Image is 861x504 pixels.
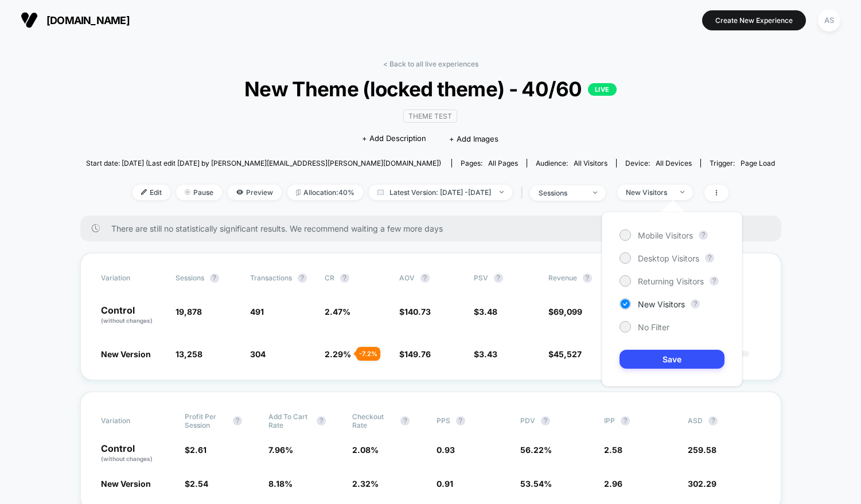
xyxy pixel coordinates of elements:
span: 7.96 % [268,445,293,455]
div: New Visitors [626,188,672,197]
span: + Add Images [449,134,498,143]
div: Pages: [461,159,518,167]
span: $ [548,349,582,359]
img: end [680,191,684,193]
button: ? [420,274,430,283]
span: 2.61 [190,445,207,455]
span: 53.54 % [520,479,552,489]
span: [DOMAIN_NAME] [46,14,130,26]
span: Theme Test [403,110,457,123]
span: all devices [656,159,692,167]
span: There are still no statistically significant results. We recommend waiting a few more days [111,224,758,233]
span: 2.32 % [352,479,379,489]
span: Preview [228,185,282,200]
span: $ [185,445,207,455]
span: CR [325,274,334,282]
span: 140.73 [404,307,431,317]
span: $ [474,307,497,317]
span: New Version [101,349,151,359]
img: end [500,191,504,193]
button: ? [583,274,592,283]
span: Allocation: 40% [287,185,363,200]
span: New Visitors [638,299,685,309]
span: 2.96 [604,479,622,489]
span: Edit [133,185,170,200]
div: - 7.2 % [356,347,380,361]
button: ? [317,416,326,425]
button: ? [705,253,714,263]
img: edit [141,189,147,195]
span: all pages [488,159,518,167]
span: Device: [616,159,700,167]
button: ? [456,416,465,425]
div: Trigger: [710,159,775,167]
span: $ [548,307,582,317]
span: 45,527 [554,349,582,359]
span: 491 [250,307,264,317]
span: Checkout Rate [352,412,395,429]
p: LIVE [588,83,617,96]
span: | [518,185,530,201]
span: Revenue [548,274,577,282]
span: PDV [520,416,535,425]
span: $ [185,479,208,489]
span: 149.76 [404,349,431,359]
span: Variation [101,274,164,283]
button: ? [494,274,503,283]
button: ? [340,274,349,283]
span: No Filter [638,322,669,332]
button: ? [298,274,307,283]
span: $ [399,307,431,317]
span: 302.29 [688,479,716,489]
span: PSV [474,274,488,282]
span: (without changes) [101,455,153,462]
span: All Visitors [574,159,607,167]
button: ? [699,230,708,240]
button: ? [708,416,718,425]
p: Control [101,444,173,463]
span: Transactions [250,274,292,282]
span: Latest Version: [DATE] - [DATE] [369,185,512,200]
span: PPS [437,416,450,425]
button: ? [541,416,550,425]
span: 3.48 [479,307,497,317]
button: ? [400,416,410,425]
img: Visually logo [21,11,38,29]
span: 56.22 % [520,445,552,455]
span: 19,878 [176,307,202,317]
button: ? [710,276,719,286]
span: 3.43 [479,349,497,359]
span: 2.29 % [325,349,351,359]
button: ? [233,416,242,425]
span: 2.58 [604,445,622,455]
span: Profit Per Session [185,412,227,429]
span: Start date: [DATE] (Last edit [DATE] by [PERSON_NAME][EMAIL_ADDRESS][PERSON_NAME][DOMAIN_NAME]) [86,159,441,167]
img: calendar [377,189,384,195]
span: $ [474,349,497,359]
span: 69,099 [554,307,582,317]
img: end [593,192,597,194]
span: Desktop Visitors [638,253,699,263]
span: 2.47 % [325,307,350,317]
span: 0.91 [437,479,453,489]
span: 2.08 % [352,445,379,455]
div: sessions [539,189,585,197]
p: Control [101,306,164,325]
button: Save [620,350,724,369]
span: Pause [176,185,222,200]
span: + Add Description [362,133,426,144]
span: $ [399,349,431,359]
span: 8.18 % [268,479,293,489]
button: ? [621,416,630,425]
span: 13,258 [176,349,202,359]
button: ? [210,274,219,283]
span: Page Load [741,159,775,167]
button: AS [815,9,844,32]
span: IPP [604,416,615,425]
button: [DOMAIN_NAME] [17,11,133,29]
span: Variation [101,412,164,429]
button: Create New Experience [702,10,806,30]
span: ASD [688,416,703,425]
a: < Back to all live experiences [383,60,478,68]
span: 0.93 [437,445,455,455]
